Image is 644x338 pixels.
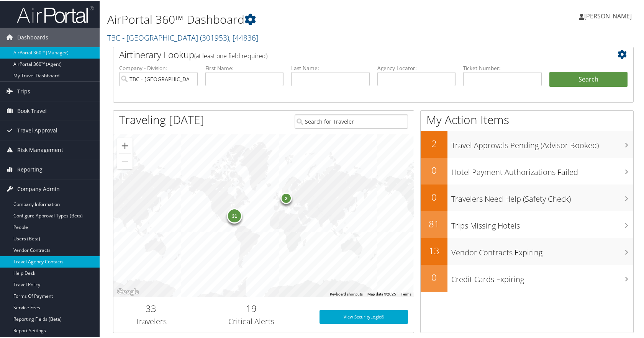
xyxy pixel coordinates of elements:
[200,32,229,42] span: ( 301953 )
[421,217,447,230] h2: 81
[17,140,63,159] span: Risk Management
[421,111,634,127] h1: My Action Items
[421,184,634,211] a: 0Travelers Need Help (Safety Check)
[227,207,243,222] div: 31
[194,315,308,326] h3: Critical Alerts
[421,136,447,149] h2: 2
[107,32,258,42] a: TBC - [GEOGRAPHIC_DATA]
[421,190,447,203] h2: 0
[115,286,141,296] a: Open this area in Google Maps (opens a new window)
[291,64,370,71] label: Last Name:
[320,309,408,323] a: View SecurityLogic®
[549,71,628,87] button: Search
[17,27,48,46] span: Dashboards
[117,153,133,168] button: Zoom out
[421,243,447,256] h2: 13
[579,4,639,27] a: [PERSON_NAME]
[194,51,267,59] span: (at least one field required)
[367,291,396,296] span: Map data ©2025
[451,189,634,204] h3: Travelers Need Help (Safety Check)
[17,81,30,100] span: Trips
[119,47,584,60] h2: Airtinerary Lookup
[451,243,634,257] h3: Vendor Contracts Expiring
[421,163,447,176] h2: 0
[451,136,634,150] h3: Travel Approvals Pending (Advisor Booked)
[119,301,183,314] h2: 33
[119,315,183,326] h3: Travelers
[17,101,47,120] span: Book Travel
[451,269,634,284] h3: Credit Cards Expiring
[117,137,133,153] button: Zoom in
[119,64,198,71] label: Company - Division:
[107,11,462,27] h1: AirPortal 360™ Dashboard
[17,5,93,23] img: airportal-logo.png
[463,64,542,71] label: Ticket Number:
[194,301,308,314] h2: 19
[295,114,408,128] input: Search for Traveler
[205,64,284,71] label: First Name:
[401,291,411,296] a: Terms (opens in new tab)
[229,32,258,42] span: , [ 44836 ]
[17,120,57,139] span: Travel Approval
[421,270,447,283] h2: 0
[421,237,634,264] a: 13Vendor Contracts Expiring
[584,11,632,20] span: [PERSON_NAME]
[119,111,204,127] h1: Traveling [DATE]
[17,159,43,178] span: Reporting
[421,264,634,291] a: 0Credit Cards Expiring
[421,211,634,237] a: 81Trips Missing Hotels
[421,130,634,157] a: 2Travel Approvals Pending (Advisor Booked)
[115,286,141,296] img: Google
[451,216,634,230] h3: Trips Missing Hotels
[280,192,292,203] div: 2
[17,179,60,198] span: Company Admin
[330,291,363,296] button: Keyboard shortcuts
[451,162,634,177] h3: Hotel Payment Authorizations Failed
[377,64,456,71] label: Agency Locator:
[421,157,634,184] a: 0Hotel Payment Authorizations Failed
